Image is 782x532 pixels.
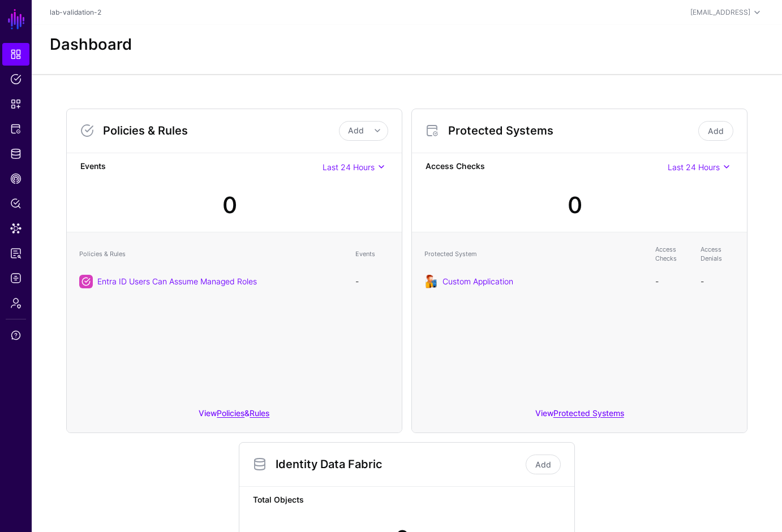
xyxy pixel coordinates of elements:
[2,267,29,289] a: Logs
[553,408,624,418] a: Protected Systems
[448,124,696,137] h3: Protected Systems
[323,162,375,172] span: Last 24 Hours
[668,162,720,172] span: Last 24 Hours
[2,217,29,240] a: Data Lens
[2,93,29,115] a: Snippets
[695,269,740,294] td: -
[10,297,22,309] span: Admin
[10,248,22,259] span: Reports
[103,124,339,137] h3: Policies & Rules
[650,239,695,269] th: Access Checks
[74,239,350,269] th: Policies & Rules
[2,292,29,314] a: Admin
[80,160,323,174] strong: Events
[2,118,29,140] a: Protected Systems
[698,121,733,141] a: Add
[419,239,650,269] th: Protected System
[348,126,364,135] span: Add
[2,167,29,190] a: CAEP Hub
[10,98,22,110] span: Snippets
[7,7,26,32] a: SGNL
[50,8,101,16] a: lab-validation-2
[2,242,29,265] a: Reports
[424,275,438,288] img: svg+xml;base64,PHN2ZyB3aWR0aD0iOTgiIGhlaWdodD0iMTIyIiB2aWV3Qm94PSIwIDAgOTggMTIyIiBmaWxsPSJub25lIi...
[526,455,561,474] a: Add
[2,192,29,215] a: Policy Lens
[67,400,402,432] div: View &
[10,148,22,159] span: Identity Data Fabric
[222,188,237,222] div: 0
[10,49,22,60] span: Dashboard
[695,239,740,269] th: Access Denials
[50,36,132,54] h2: Dashboard
[568,188,582,222] div: 0
[217,408,244,418] a: Policies
[10,223,22,234] span: Data Lens
[412,400,747,432] div: View
[2,142,29,165] a: Identity Data Fabric
[10,273,22,284] span: Logs
[97,276,257,286] a: Entra ID Users Can Assume Managed Roles
[650,269,695,294] td: -
[10,73,22,85] span: Policies
[10,198,22,209] span: Policy Lens
[10,330,22,341] span: Support
[253,494,561,508] strong: Total Objects
[690,7,750,18] div: [EMAIL_ADDRESS]
[250,408,269,418] a: Rules
[426,160,668,174] strong: Access Checks
[10,173,22,184] span: CAEP Hub
[442,276,513,286] a: Custom Application
[2,68,29,90] a: Policies
[276,457,523,471] h3: Identity Data Fabric
[10,123,22,135] span: Protected Systems
[350,269,395,294] td: -
[350,239,395,269] th: Events
[2,43,29,66] a: Dashboard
